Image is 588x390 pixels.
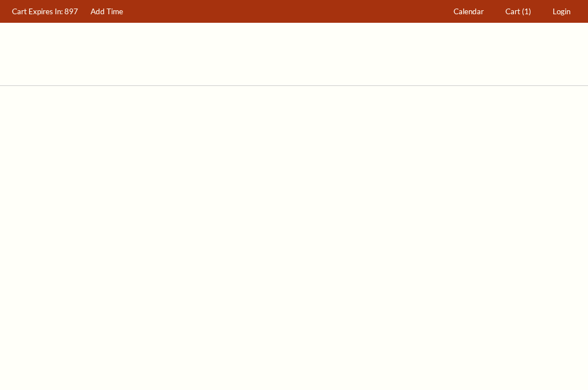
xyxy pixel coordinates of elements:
span: Cart Expires In: [12,7,63,16]
span: (1) [522,7,531,16]
a: Cart (1) [500,1,537,23]
span: 897 [64,7,78,16]
a: Add Time [85,1,129,23]
a: Login [548,1,576,23]
span: Login [553,7,570,16]
span: Calendar [454,7,484,16]
a: Calendar [448,1,489,23]
span: Cart [505,7,520,16]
